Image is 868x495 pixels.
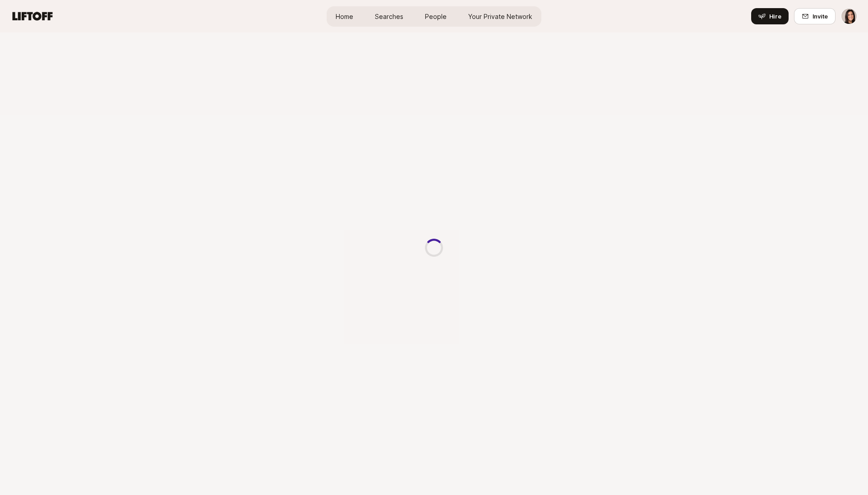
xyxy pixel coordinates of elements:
a: Home [328,8,360,25]
span: Hire [769,12,781,21]
a: Searches [368,8,411,25]
a: Your Private Network [461,8,540,25]
span: Searches [375,12,403,21]
button: Hire [751,8,789,24]
span: People [425,12,447,21]
span: Your Private Network [468,12,532,21]
img: Eleanor Morgan [841,9,857,24]
button: Eleanor Morgan [841,8,857,24]
a: People [418,8,454,25]
span: Invite [813,12,828,21]
button: Invite [794,8,836,24]
span: Home [336,12,353,21]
